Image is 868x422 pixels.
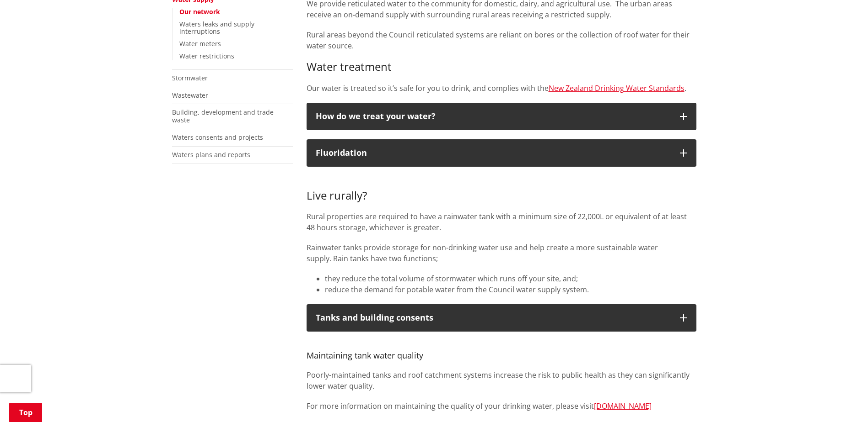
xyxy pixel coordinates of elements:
[307,29,696,51] p: Rural areas beyond the Council reticulated systems are reliant on bores or the collection of roof...
[179,52,234,60] a: Water restrictions
[179,7,220,16] a: Our network
[325,273,696,284] li: they reduce the total volume of stormwater which runs off your site, and;
[307,242,696,264] p: Rainwater tanks provide storage for non-drinking water use and help create a more sustainable wat...
[307,401,696,411] p: For more information on maintaining the quality of your drinking water, please visit
[307,60,696,74] h3: Water treatment
[307,176,696,202] h3: Live rurally?
[172,91,208,100] a: Wastewater
[549,83,685,93] a: New Zealand Drinking Water Standards
[307,139,696,167] button: Fluoridation
[307,211,696,233] p: Rural properties are required to have a rainwater tank with a minimum size of 22,000L or equivale...
[172,74,208,82] a: Stormwater
[316,112,671,121] p: How do we treat your water?
[172,133,263,142] a: Waters consents and projects
[826,384,859,417] iframe: Messenger Launcher
[325,284,696,295] li: reduce the demand for potable water from the Council water supply system.
[172,108,274,124] a: Building, development and trade waste
[307,304,696,332] button: Tanks and building consents
[307,103,696,130] button: How do we treat your water?
[307,341,696,360] h4: Maintaining tank water quality
[316,313,671,322] p: Tanks and building consents
[179,20,254,36] a: Waters leaks and supply interruptions
[307,369,696,391] p: Poorly-maintained tanks and roof catchment systems increase the risk to public health as they can...
[9,403,42,422] a: Top
[316,148,671,158] p: Fluoridation
[172,150,250,159] a: Waters plans and reports
[307,83,696,94] p: Our water is treated so it’s safe for you to drink, and complies with the .
[594,401,652,411] a: [DOMAIN_NAME]
[179,39,221,48] a: Water meters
